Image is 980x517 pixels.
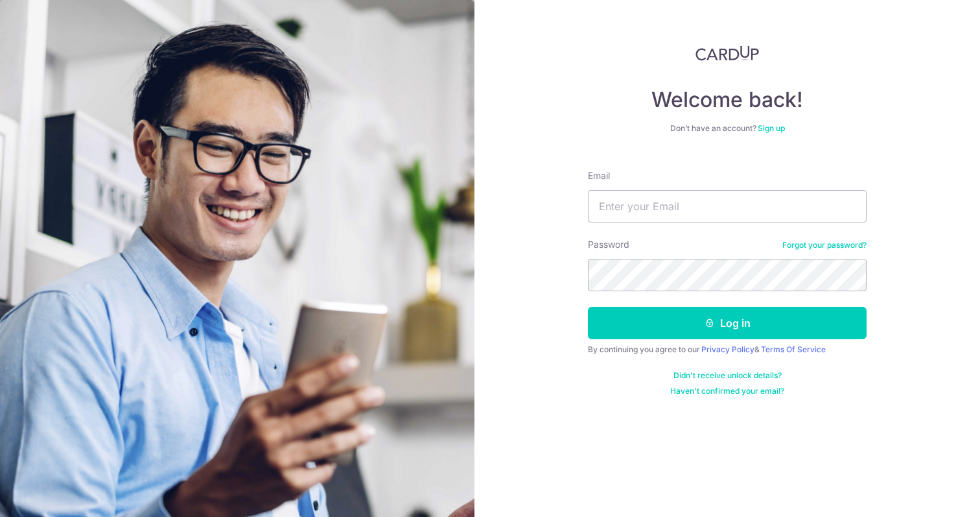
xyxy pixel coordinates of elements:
[782,240,867,250] a: Forgot your password?
[761,344,826,354] a: Terms Of Service
[588,190,867,222] input: Enter your Email
[588,344,867,355] div: By continuing you agree to our &
[670,386,784,396] a: Haven't confirmed your email?
[588,123,867,134] div: Don’t have an account?
[588,87,867,113] h4: Welcome back!
[758,123,785,133] a: Sign up
[701,344,754,354] a: Privacy Policy
[673,370,782,381] a: Didn't receive unlock details?
[588,238,629,251] label: Password
[588,307,867,339] button: Log in
[588,169,610,182] label: Email
[695,45,759,61] img: CardUp Logo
